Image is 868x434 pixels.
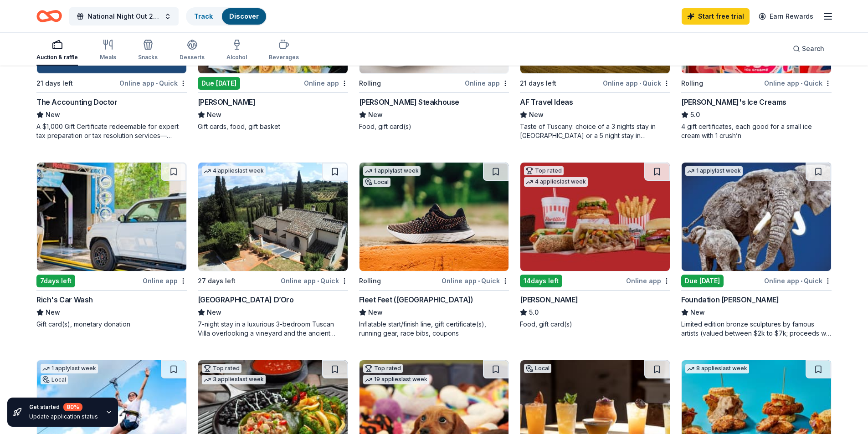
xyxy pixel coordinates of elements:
[138,36,158,66] button: Snacks
[681,320,832,338] div: Limited edition bronze sculptures by famous artists (valued between $2k to $7k; proceeds will spl...
[36,320,187,329] div: Gift card(s), monetary donation
[186,7,267,26] button: TrackDiscover
[363,375,429,384] div: 19 applies last week
[269,54,299,61] div: Beverages
[764,275,832,286] div: Online app Quick
[368,307,383,318] span: New
[198,163,348,271] img: Image for Villa Sogni D’Oro
[639,80,641,87] span: •
[801,80,802,87] span: •
[478,277,480,285] span: •
[520,78,556,89] div: 21 days left
[524,364,551,373] div: Local
[100,54,116,61] div: Meals
[198,320,348,338] div: 7-night stay in a luxurious 3-bedroom Tuscan Villa overlooking a vineyard and the ancient walled ...
[202,166,266,176] div: 4 applies last week
[317,277,319,285] span: •
[359,162,509,338] a: Image for Fleet Feet (Houston)1 applylast weekLocalRollingOnline app•QuickFleet Feet ([GEOGRAPHIC...
[690,307,705,318] span: New
[100,36,116,66] button: Meals
[138,54,158,61] div: Snacks
[681,162,832,338] a: Image for Foundation Michelangelo1 applylast weekDue [DATE]Online app•QuickFoundation [PERSON_NAM...
[603,77,670,89] div: Online app Quick
[36,36,78,66] button: Auction & raffle
[226,54,247,61] div: Alcohol
[359,276,381,286] div: Rolling
[520,275,562,287] div: 14 days left
[36,162,187,329] a: Image for Rich's Car Wash7days leftOnline appRich's Car WashNewGift card(s), monetary donation
[359,294,473,305] div: Fleet Feet ([GEOGRAPHIC_DATA])
[198,162,348,338] a: Image for Villa Sogni D’Oro4 applieslast week27 days leftOnline app•Quick[GEOGRAPHIC_DATA] D’OroN...
[36,5,62,27] a: Home
[359,97,459,107] div: [PERSON_NAME] Steakhouse
[180,54,205,61] div: Desserts
[37,163,186,271] img: Image for Rich's Car Wash
[681,294,779,305] div: Foundation [PERSON_NAME]
[442,275,509,286] div: Online app Quick
[682,8,750,25] a: Start free trial
[786,40,832,58] button: Search
[63,403,82,411] div: 80 %
[682,163,831,271] img: Image for Foundation Michelangelo
[36,97,118,107] div: The Accounting Doctor
[198,97,256,107] div: [PERSON_NAME]
[753,8,819,25] a: Earn Rewards
[156,80,158,87] span: •
[685,364,749,373] div: 8 applies last week
[681,78,703,89] div: Rolling
[520,294,578,305] div: [PERSON_NAME]
[465,77,509,89] div: Online app
[202,364,241,373] div: Top rated
[69,7,179,26] button: National Night Out 2025
[520,162,670,329] a: Image for Portillo'sTop rated4 applieslast week14days leftOnline app[PERSON_NAME]5.0Food, gift ca...
[363,364,403,373] div: Top rated
[229,12,259,20] a: Discover
[41,375,68,384] div: Local
[524,177,588,187] div: 4 applies last week
[359,78,381,89] div: Rolling
[36,275,75,287] div: 7 days left
[363,166,421,176] div: 1 apply last week
[524,166,564,175] div: Top rated
[194,12,213,20] a: Track
[36,54,78,61] div: Auction & raffle
[626,275,670,286] div: Online app
[29,413,98,420] div: Update application status
[202,375,266,384] div: 3 applies last week
[226,36,247,66] button: Alcohol
[198,276,236,286] div: 27 days left
[681,97,786,107] div: [PERSON_NAME]'s Ice Creams
[529,109,544,120] span: New
[36,78,73,89] div: 21 days left
[36,122,187,140] div: A $1,000 Gift Certificate redeemable for expert tax preparation or tax resolution services—recipi...
[198,294,294,305] div: [GEOGRAPHIC_DATA] D’Oro
[46,109,60,120] span: New
[681,122,832,140] div: 4 gift certificates, each good for a small ice cream with 1 crush’n
[690,109,700,120] span: 5.0
[198,77,240,90] div: Due [DATE]
[198,122,348,131] div: Gift cards, food, gift basket
[207,109,221,120] span: New
[520,320,670,329] div: Food, gift card(s)
[29,403,98,411] div: Get started
[802,43,824,54] span: Search
[360,163,509,271] img: Image for Fleet Feet (Houston)
[359,122,509,131] div: Food, gift card(s)
[304,77,348,89] div: Online app
[529,307,539,318] span: 5.0
[269,36,299,66] button: Beverages
[41,364,98,373] div: 1 apply last week
[46,307,60,318] span: New
[87,11,160,22] span: National Night Out 2025
[359,320,509,338] div: Inflatable start/finish line, gift certificate(s), running gear, race bibs, coupons
[520,122,670,140] div: Taste of Tuscany: choice of a 3 nights stay in [GEOGRAPHIC_DATA] or a 5 night stay in [GEOGRAPHIC...
[207,307,221,318] span: New
[36,294,93,305] div: Rich's Car Wash
[143,275,187,286] div: Online app
[685,166,743,176] div: 1 apply last week
[119,77,187,89] div: Online app Quick
[520,163,670,271] img: Image for Portillo's
[180,36,205,66] button: Desserts
[363,178,390,187] div: Local
[801,277,802,285] span: •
